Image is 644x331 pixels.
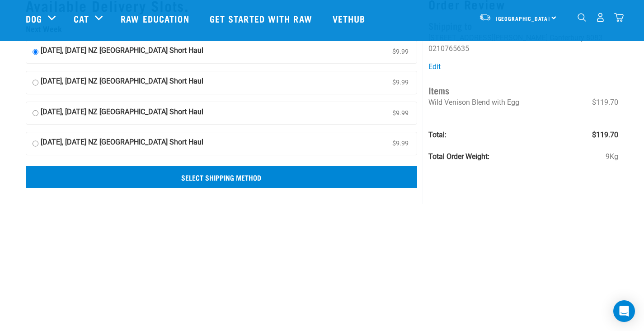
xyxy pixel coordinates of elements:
[428,83,618,97] h4: Items
[496,17,550,20] span: [GEOGRAPHIC_DATA]
[550,33,602,42] li: Canterbury 8083
[41,45,203,59] strong: [DATE], [DATE] NZ [GEOGRAPHIC_DATA] Short Haul
[26,166,418,188] input: Select Shipping Method
[33,76,38,89] input: [DATE], [DATE] NZ [GEOGRAPHIC_DATA] Short Haul $9.99
[592,130,618,140] span: $119.70
[592,97,618,108] span: $119.70
[41,137,203,150] strong: [DATE], [DATE] NZ [GEOGRAPHIC_DATA] Short Haul
[112,0,200,37] a: Raw Education
[428,131,447,139] strong: Total:
[428,98,519,107] span: Wild Venison Blend with Egg
[74,12,89,25] a: Cat
[606,151,618,162] span: 9Kg
[479,13,491,21] img: van-moving.png
[41,107,203,120] strong: [DATE], [DATE] NZ [GEOGRAPHIC_DATA] Short Haul
[614,13,624,22] img: home-icon@2x.png
[428,152,489,161] strong: Total Order Weight:
[390,76,410,89] span: $9.99
[390,45,410,59] span: $9.99
[201,0,324,37] a: Get started with Raw
[428,62,441,71] a: Edit
[428,33,548,42] li: [STREET_ADDRESS][PERSON_NAME]
[390,107,410,120] span: $9.99
[33,137,38,150] input: [DATE], [DATE] NZ [GEOGRAPHIC_DATA] Short Haul $9.99
[33,107,38,120] input: [DATE], [DATE] NZ [GEOGRAPHIC_DATA] Short Haul $9.99
[33,45,38,59] input: [DATE], [DATE] NZ [GEOGRAPHIC_DATA] Short Haul $9.99
[596,13,605,22] img: user.png
[578,13,586,22] img: home-icon-1@2x.png
[428,44,469,53] li: 0210765635
[613,300,635,322] div: Open Intercom Messenger
[390,137,410,150] span: $9.99
[26,12,42,25] a: Dog
[41,76,203,89] strong: [DATE], [DATE] NZ [GEOGRAPHIC_DATA] Short Haul
[324,0,377,37] a: Vethub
